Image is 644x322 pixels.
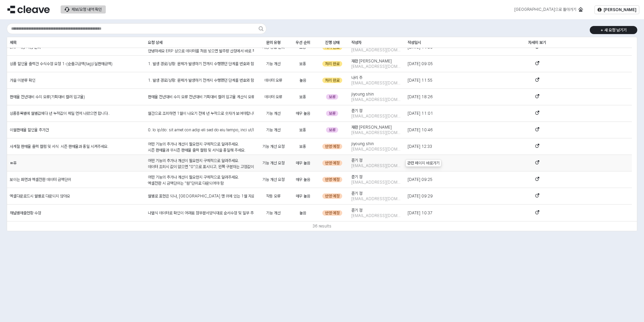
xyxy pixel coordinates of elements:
[262,160,285,166] span: 기능 개선 요청
[266,111,281,116] span: 기능 개선
[10,61,112,66] span: 상품 할인율 출력건 수식수정 요청 1-(순출고금액(tag)/실판매금액)
[510,5,587,14] div: 메인으로 돌아가기
[148,127,254,133] div: 0. lo ip/do: sit amet con adip eli sed do eiu tempo, inci ut/lab etd mag ali eni. (a: 9. min 68v ...
[408,61,433,66] span: [DATE] 09:05
[329,127,335,133] span: 보류
[296,111,310,116] span: 매우 높음
[325,160,340,166] span: 반영 예정
[71,7,102,12] div: 제보/요청 내역 확인
[408,127,433,133] span: [DATE] 10:46
[10,177,71,182] span: 보이는 화면과 엑셀전환 데이터 금액단위
[407,160,440,166] p: 관련 페이지 바로가기
[148,164,254,170] p: 데이터 조회시 값이 없으면 "0"으로 표시되고, 왼쪽 구분자는 고정값이어야 함
[325,61,340,66] span: 처리 완료
[10,111,110,116] span: 상품종목별에 월별값에다 년 누적값이 제일 먼저 나왔으면 합니다..
[266,210,281,216] span: 기능 개선
[351,174,362,180] span: 준기 정
[148,77,254,83] div: 1. 발생 경로/상황: 문제가 발생하기 전까지 수행했던 단계를 번호와 함께 자세히 설명하거나, 제안하는 기능/개선이 필요한 상황을 설명해 주세요. (예: 1. 날짜를 [DAT...
[262,144,285,149] span: 기능 개선 요청
[299,94,306,100] span: 보통
[351,58,392,64] span: 재환 [PERSON_NAME]
[325,40,340,45] span: 진행 상태
[10,40,17,45] span: 제목
[351,40,361,45] span: 작성자
[10,127,49,133] span: 이월판매율 할인율 추가건
[351,80,402,86] span: [EMAIL_ADDRESS][DOMAIN_NAME]
[408,210,432,216] span: [DATE] 10:37
[148,210,254,216] div: 나열식 데이터로 확인이 어려움 첨부문서양식대로 순서수정 및 일부 추가필요 구분자별 컬러 추가 구분해주세요(시인성) --
[299,61,306,66] span: 보통
[351,97,402,102] span: [EMAIL_ADDRESS][DOMAIN_NAME]
[351,163,402,168] span: [EMAIL_ADDRESS][DOMAIN_NAME]
[313,223,331,230] div: 36 results
[325,144,340,149] span: 반영 예정
[299,144,306,149] span: 보통
[148,193,254,199] div: 월별로 표현은 되나, [GEOGRAPHIC_DATA] 맨 위에 있는 1월 자료만 다운로드 됨
[351,196,402,202] span: [EMAIL_ADDRESS][DOMAIN_NAME]
[325,177,340,182] span: 반영 예정
[266,61,281,66] span: 기능 개선
[266,193,281,199] span: 작동 오류
[408,193,433,199] span: [DATE] 09:29
[351,130,402,135] span: [EMAIL_ADDRESS][DOMAIN_NAME]
[351,64,402,69] span: [EMAIL_ADDRESS][DOMAIN_NAME]
[408,111,433,116] span: [DATE] 11:01
[351,180,402,185] span: [EMAIL_ADDRESS][DOMAIN_NAME]
[351,108,362,113] span: 준기 정
[148,141,254,294] div: 어떤 기능의 추가나 개선이 필요한지 구체적으로 알려주세요. 개선이 필요한 이유와 개선 후 어떤 업무에 활용할 예정인지 설명해주세요. 최종적으로 어떤 형태의 기능이나 결과가 나...
[148,110,254,116] div: 월간으로 조회하면 1월이 나오기 전에 년 누적으로 숫자가 보여야합니다..
[296,193,310,199] span: 매우 높음
[148,147,254,153] p: 시즌 판매율과 무시즌 판매율 출력 컬럼 및 서식을 통일해 주세요.
[408,94,433,100] span: [DATE] 18:26
[264,94,282,100] span: 데이터 오류
[329,94,335,100] span: 보류
[351,213,402,218] span: [EMAIL_ADDRESS][DOMAIN_NAME]
[262,177,285,182] span: 기능 개선 요청
[351,158,362,163] span: 준기 정
[510,5,587,14] button: [GEOGRAPHIC_DATA]으로 돌아가기
[148,40,162,45] span: 요청 상세
[10,78,35,83] span: 가을 미분류 확인
[264,78,282,83] span: 데이터 오류
[10,193,70,199] span: 엑셀다운로드시 월별로 다운되지 않아요
[148,180,254,186] p: 엑셀전환 시 금액단위는 "원"단위로 다운되어야 함
[408,40,421,45] span: 작성일시
[351,113,402,119] span: [EMAIL_ADDRESS][DOMAIN_NAME]
[351,208,362,213] span: 준기 정
[148,48,254,54] p: 안녕하세요 ERP 상으로 데이터를 처음 넣으면 발주량 산정에서 바로 적용이 되는데 수정시 바로 적용이 안되고 시간이 걸리는 걸까요?
[10,94,85,100] span: 판매율 전년대비 수치 오류(기획대비 컬러 입고율)
[299,78,306,83] span: 높음
[299,210,306,216] span: 높음
[351,91,374,97] span: jiyoung shin
[266,127,281,133] span: 기능 개선
[10,160,17,166] span: ㅃ휴
[594,5,639,14] button: [PERSON_NAME]
[296,40,310,45] span: 우선 순위
[325,210,340,216] span: 반영 예정
[351,146,402,152] span: [EMAIL_ADDRESS][DOMAIN_NAME]
[296,160,310,166] span: 매우 높음
[604,7,636,12] p: [PERSON_NAME]
[351,141,374,146] span: jiyoung shin
[10,144,108,149] span: 사계절 판매율 출력 컬럼 및 서식 시즌 판매율과 통일 시켜주세요.
[408,144,432,149] span: [DATE] 12:33
[325,78,340,83] span: 처리 완료
[266,40,281,45] span: 문의 유형
[299,127,306,133] span: 보통
[296,177,310,182] span: 매우 높음
[601,27,626,33] p: + 새 요청 남기기
[590,26,637,34] button: + 새 요청 남기기
[325,193,340,199] span: 반영 예정
[514,7,576,12] div: [GEOGRAPHIC_DATA]으로 돌아가기
[148,174,254,248] div: 어떤 기능의 추가나 개선이 필요한지 구체적으로 알려주세요. 개선이 필요한 이유와 개선 후 어떤 업무에 활용할 예정인지 설명해주세요. 최종적으로 어떤 형태의 기능이나 결과가 나...
[351,47,402,53] span: [EMAIL_ADDRESS][DOMAIN_NAME]
[408,177,432,182] span: [DATE] 09:25
[10,210,41,216] span: 채널별매출현황 수정
[61,5,106,14] button: 제보/요청 내역 확인
[351,75,362,80] span: 나리 주
[351,191,362,196] span: 준기 정
[329,111,335,116] span: 보류
[351,125,392,130] span: 재환 [PERSON_NAME]
[148,61,254,67] div: 1. 발생 경로/상황: 문제가 발생하기 전까지 수행했던 단계를 번호와 함께 자세히 설명하거나, 제안하는 기능/개선이 필요한 상황을 설명해 주세요. (예: 1. 날짜를 [DAT...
